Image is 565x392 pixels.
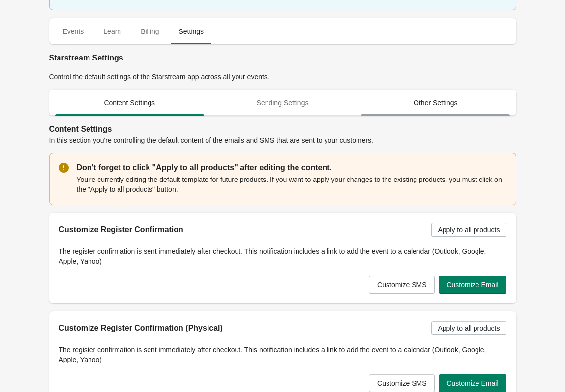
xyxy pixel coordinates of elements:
[55,94,204,112] span: Content Settings
[438,324,500,332] span: Apply to all products
[439,276,506,294] button: Customize Email
[49,123,516,145] div: In this section you're controlling the default content of the emails and SMS that are sent to you...
[49,72,516,82] div: Control the default settings of the Starstream app across all your events.
[133,23,167,40] span: Billing
[431,223,506,237] button: Apply to all products
[59,345,506,364] p: The register confirmation is sent immediately after checkout. This notification includes a link t...
[377,281,426,289] span: Customize SMS
[208,94,357,112] span: Sending Settings
[377,379,426,387] span: Customize SMS
[49,52,516,64] h2: Starstream Settings
[369,276,435,294] button: Customize SMS
[446,379,498,387] span: Customize Email
[59,246,506,266] p: The register confirmation is sent immediately after checkout. This notification includes a link t...
[446,281,498,289] span: Customize Email
[369,374,435,392] button: Customize SMS
[439,374,506,392] button: Customize Email
[438,226,500,234] span: Apply to all products
[59,224,424,236] h2: Customize Register Confirmation
[95,23,129,40] span: Learn
[59,322,424,334] h2: Customize Register Confirmation (Physical)
[171,23,211,40] span: Settings
[431,321,506,335] button: Apply to all products
[49,123,516,135] h2: Content Settings
[361,94,510,112] span: Other Settings
[77,162,506,174] p: Don't forget to click "Apply to all products" after editing the content.
[77,174,506,195] div: You're currently editing the default template for future products. If you want to apply your chan...
[55,23,92,40] span: Events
